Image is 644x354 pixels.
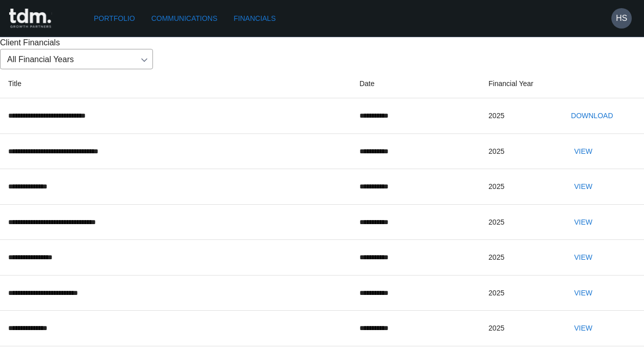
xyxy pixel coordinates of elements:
button: HS [611,8,632,29]
button: View [567,284,600,303]
button: View [567,142,600,161]
a: Portfolio [90,9,139,28]
th: Financial Year [480,69,559,98]
td: 2025 [480,133,559,169]
td: 2025 [480,169,559,205]
td: 2025 [480,204,559,240]
button: Download [567,106,617,125]
h6: HS [616,12,627,24]
td: 2025 [480,240,559,276]
button: View [567,213,600,232]
td: 2025 [480,98,559,134]
button: View [567,319,600,338]
a: Financials [229,9,279,28]
a: Communications [147,9,222,28]
button: View [567,248,600,267]
th: Date [351,69,480,98]
td: 2025 [480,275,559,311]
td: 2025 [480,311,559,346]
button: View [567,177,600,196]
